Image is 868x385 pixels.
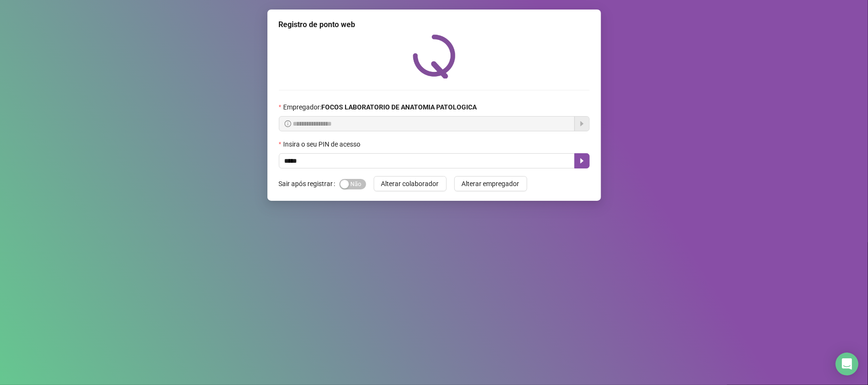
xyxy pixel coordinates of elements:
button: Alterar colaborador [374,176,447,191]
span: Alterar colaborador [381,178,439,189]
label: Sair após registrar [279,176,339,191]
span: Empregador : [283,102,477,112]
div: Registro de ponto web [279,19,590,30]
button: Alterar empregador [454,176,527,191]
span: info-circle [285,120,291,127]
span: caret-right [578,157,586,165]
span: Alterar empregador [462,178,520,189]
strong: FOCOS LABORATORIO DE ANATOMIA PATOLOGICA [321,103,477,111]
img: QRPoint [413,34,456,79]
div: Open Intercom Messenger [836,353,858,375]
label: Insira o seu PIN de acesso [279,139,367,149]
